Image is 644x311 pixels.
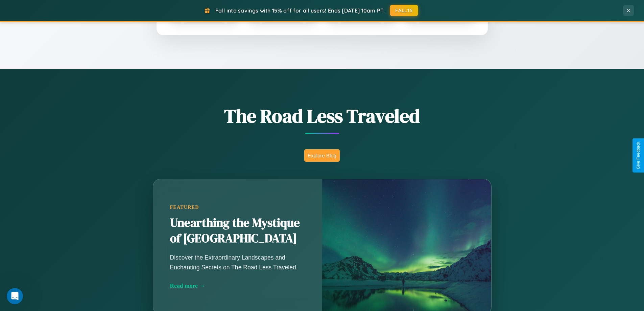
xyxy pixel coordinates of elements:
button: FALL15 [390,5,418,16]
h1: The Road Less Traveled [119,103,525,129]
span: Fall into savings with 15% off for all users! Ends [DATE] 10am PT. [215,7,385,14]
div: Read more → [170,282,305,289]
button: Explore Blog [304,149,340,162]
div: Featured [170,204,305,210]
div: Give Feedback [636,142,641,169]
h2: Unearthing the Mystique of [GEOGRAPHIC_DATA] [170,215,305,246]
iframe: Intercom live chat [7,288,23,304]
p: Discover the Extraordinary Landscapes and Enchanting Secrets on The Road Less Traveled. [170,253,305,272]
